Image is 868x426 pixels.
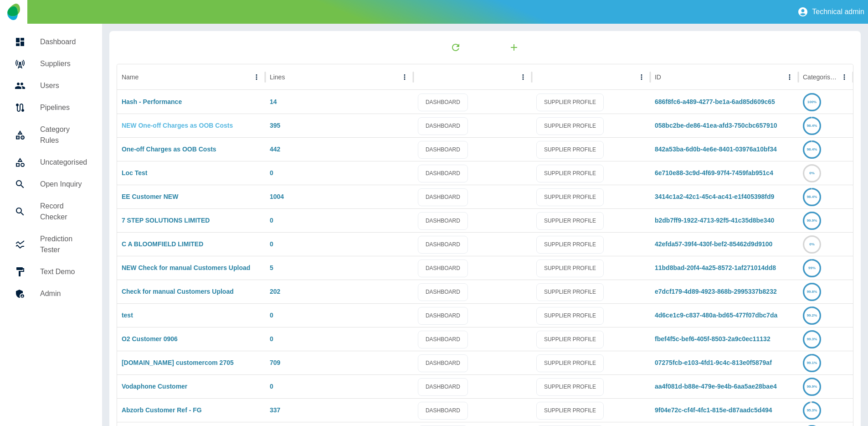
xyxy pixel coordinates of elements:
[122,264,250,271] a: NEW Check for manual Customers Upload
[398,71,411,83] button: Lines column menu
[7,283,95,305] a: Admin
[40,288,87,299] h5: Admin
[536,331,604,348] a: SUPPLIER PROFILE
[418,236,468,254] a: DASHBOARD
[803,383,821,390] a: 99.9%
[803,98,821,105] a: 100%
[655,335,770,343] a: fbef4f5c-bef6-405f-8503-2a9c0ec11132
[536,402,604,420] a: SUPPLIER PROFILE
[270,335,273,343] a: 0
[270,383,273,390] a: 0
[536,141,604,159] a: SUPPLIER PROFILE
[655,145,777,153] a: 842a53ba-6d0b-4e6e-8401-03976a10bf34
[122,383,187,390] a: Vodaphone Customer
[803,288,821,295] a: 99.8%
[122,98,182,105] a: Hash - Performance
[270,169,273,177] a: 0
[270,73,285,81] div: Lines
[418,117,468,135] a: DASHBOARD
[122,169,148,177] a: Loc Test
[40,266,87,277] h5: Text Demo
[803,193,821,200] a: 98.4%
[807,408,817,412] text: 95.3%
[655,312,777,319] a: 4d6ce1c9-c837-480a-bd65-477f07dbc7da
[270,193,284,200] a: 1004
[807,100,817,104] text: 100%
[536,236,604,254] a: SUPPLIER PROFILE
[418,354,468,372] a: DASHBOARD
[7,4,20,20] img: Logo
[807,313,817,317] text: 99.2%
[803,312,821,319] a: 99.2%
[807,290,817,294] text: 99.8%
[807,195,817,199] text: 98.4%
[418,94,468,111] a: DASHBOARD
[803,145,821,153] a: 98.4%
[418,307,468,325] a: DASHBOARD
[655,217,774,224] a: b2db7ff9-1922-4713-92f5-41c35d8be340
[122,73,139,81] div: Name
[536,354,604,372] a: SUPPLIER PROFILE
[807,384,817,389] text: 99.9%
[7,31,95,53] a: Dashboard
[809,242,815,246] text: 0%
[122,217,210,224] a: 7 STEP SOLUTIONS LIMITED
[7,151,95,173] a: Uncategorised
[270,217,273,224] a: 0
[250,71,263,83] button: Name column menu
[7,261,95,283] a: Text Demo
[122,312,133,319] a: test
[655,359,772,366] a: 07275fcb-e103-4fd1-9c4c-813e0f5879af
[418,188,468,206] a: DASHBOARD
[536,165,604,182] a: SUPPLIER PROFILE
[803,406,821,414] a: 95.3%
[270,98,277,105] a: 14
[655,288,777,295] a: e7dcf179-4d89-4923-868b-2995337b8232
[270,122,280,129] a: 395
[655,264,776,271] a: 11bd8bad-20f4-4a25-8572-1af271014dd8
[122,240,203,248] a: C A BLOOMFIELD LIMITED
[270,359,280,366] a: 709
[418,141,468,159] a: DASHBOARD
[40,234,87,255] h5: Prediction Tester
[7,173,95,195] a: Open Inquiry
[536,260,604,277] a: SUPPLIER PROFILE
[270,288,280,295] a: 202
[418,378,468,396] a: DASHBOARD
[122,193,178,200] a: EE Customer NEW
[418,283,468,301] a: DASHBOARD
[783,71,796,83] button: ID column menu
[517,71,529,83] button: column menu
[40,102,87,113] h5: Pipelines
[418,402,468,420] a: DASHBOARD
[536,94,604,111] a: SUPPLIER PROFILE
[40,58,87,69] h5: Suppliers
[122,359,234,366] a: [DOMAIN_NAME] customercom 2705
[40,124,87,146] h5: Category Rules
[808,266,816,270] text: 99%
[807,147,817,151] text: 98.4%
[122,406,202,414] a: Abzorb Customer Ref - FG
[655,193,774,200] a: 3414c1a2-42c1-45c4-ac41-e1f405398fd9
[803,217,821,224] a: 99.9%
[418,212,468,230] a: DASHBOARD
[655,240,772,248] a: 42efda57-39f4-430f-bef2-85462d9d9100
[803,359,821,366] a: 99.1%
[40,80,87,91] h5: Users
[803,169,821,177] a: 0%
[270,240,273,248] a: 0
[418,331,468,348] a: DASHBOARD
[809,171,815,175] text: 0%
[418,260,468,277] a: DASHBOARD
[536,212,604,230] a: SUPPLIER PROFILE
[7,97,95,119] a: Pipelines
[536,283,604,301] a: SUPPLIER PROFILE
[7,119,95,151] a: Category Rules
[803,264,821,271] a: 99%
[807,337,817,341] text: 99.3%
[7,75,95,97] a: Users
[40,179,87,190] h5: Open Inquiry
[7,195,95,228] a: Record Checker
[635,71,648,83] button: column menu
[838,71,851,83] button: Categorised column menu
